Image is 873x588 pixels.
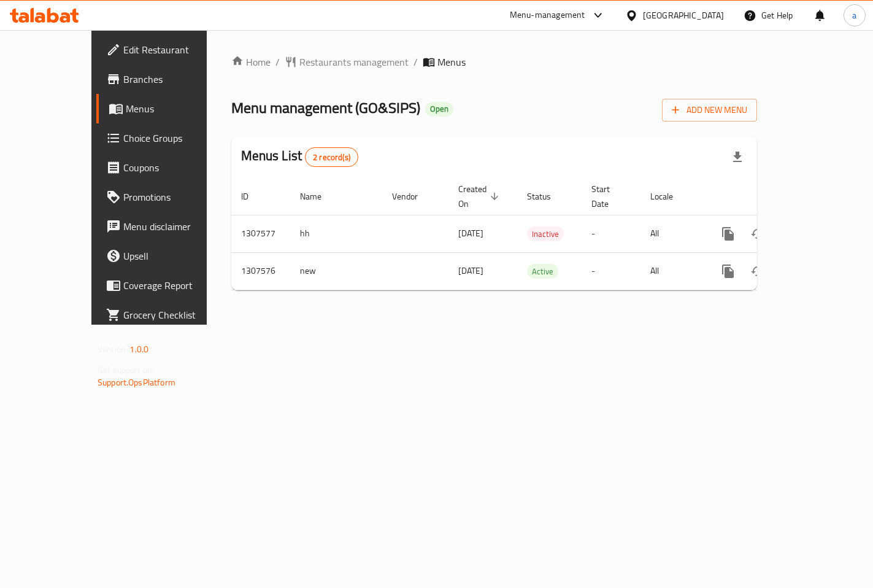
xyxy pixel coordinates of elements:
span: Add New Menu [672,103,747,118]
a: Upsell [96,241,237,271]
span: ID [241,189,264,204]
a: Menu disclaimer [96,212,237,241]
a: Edit Restaurant [96,35,237,64]
span: Version: [98,341,128,357]
span: Grocery Checklist [123,308,228,322]
div: Total records count [305,147,358,167]
a: Choice Groups [96,123,237,153]
span: Locale [650,189,689,204]
td: new [290,252,382,290]
span: Get support on: [98,362,154,378]
span: Vendor [392,189,434,204]
a: Restaurants management [285,55,409,69]
td: All [640,215,704,252]
span: Open [425,104,453,114]
a: Promotions [96,182,237,212]
span: Created On [458,182,502,211]
a: Support.OpsPlatform [98,374,175,390]
li: / [275,55,280,69]
button: Change Status [743,257,772,286]
h2: Menus List [241,147,358,167]
span: Promotions [123,190,228,204]
span: Coupons [123,160,228,175]
span: [DATE] [458,263,483,279]
button: more [713,257,743,286]
table: enhanced table [231,178,841,290]
a: Grocery Checklist [96,300,237,330]
span: Upsell [123,249,228,263]
span: 2 record(s) [306,152,358,163]
span: Inactive [527,227,564,241]
span: Menu management ( GO&SIPS ) [231,94,420,122]
span: Name [300,189,337,204]
div: Export file [723,142,752,172]
span: Choice Groups [123,131,228,145]
button: Add New Menu [662,99,757,122]
span: Menus [126,101,228,116]
td: 1307576 [231,252,290,290]
span: a [852,9,856,22]
span: Branches [123,72,228,87]
a: Coupons [96,153,237,182]
th: Actions [704,178,841,215]
span: Active [527,265,558,279]
span: Status [527,189,567,204]
span: Coverage Report [123,278,228,293]
td: 1307577 [231,215,290,252]
span: Menus [437,55,466,69]
a: Coverage Report [96,271,237,300]
td: hh [290,215,382,252]
a: Branches [96,64,237,94]
li: / [413,55,418,69]
span: Start Date [591,182,626,211]
span: [DATE] [458,225,483,241]
div: Open [425,102,453,117]
a: Home [231,55,271,69]
div: [GEOGRAPHIC_DATA] [643,9,724,22]
span: Restaurants management [299,55,409,69]
button: Change Status [743,219,772,249]
button: more [713,219,743,249]
span: Edit Restaurant [123,42,228,57]
div: Menu-management [510,8,585,23]
nav: breadcrumb [231,55,757,69]
a: Menus [96,94,237,123]
td: All [640,252,704,290]
td: - [582,215,640,252]
td: - [582,252,640,290]
span: Menu disclaimer [123,219,228,234]
span: 1.0.0 [129,341,148,357]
